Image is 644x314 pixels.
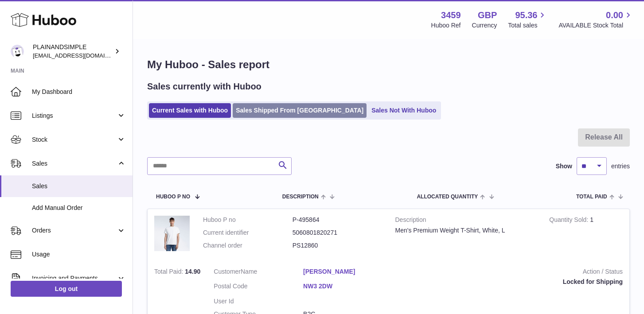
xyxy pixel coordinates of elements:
span: My Dashboard [32,88,126,96]
span: Customer [214,268,241,275]
strong: Total Paid [154,268,185,277]
a: [PERSON_NAME] [303,267,393,276]
div: Locked for Shipping [406,278,623,286]
div: Huboo Ref [431,21,461,30]
div: Currency [472,21,497,30]
span: Usage [32,250,126,259]
a: 95.36 Total sales [508,9,547,30]
a: 0.00 AVAILABLE Stock Total [558,9,633,30]
span: AVAILABLE Stock Total [558,21,633,30]
span: Sales [32,159,117,168]
span: Invoicing and Payments [32,274,117,283]
a: Current Sales with Huboo [149,103,231,118]
span: 95.36 [515,9,537,21]
span: Total paid [576,194,607,200]
span: entries [611,162,630,171]
span: ALLOCATED Quantity [417,194,478,200]
dt: Huboo P no [203,216,293,224]
strong: Quantity Sold [549,216,590,225]
dt: Channel order [203,241,293,250]
span: Sales [32,182,126,190]
span: Stock [32,136,117,144]
a: NW3 2DW [303,282,393,291]
strong: GBP [478,9,497,21]
div: Men's Premium Weight T-Shirt, White, L [395,226,536,235]
td: 1 [543,209,629,261]
span: Total sales [508,21,547,30]
strong: 3459 [441,9,461,21]
img: 34591727345691.jpeg [154,216,190,251]
dd: PS12860 [293,241,382,250]
dt: Current identifier [203,229,293,237]
span: 14.90 [185,268,200,275]
span: Huboo P no [156,194,190,200]
span: Add Manual Order [32,204,126,212]
span: [EMAIL_ADDRESS][DOMAIN_NAME] [33,52,130,59]
span: Listings [32,112,117,120]
dd: P-495864 [293,216,382,224]
h2: Sales currently with Huboo [147,81,262,93]
span: Orders [32,226,117,235]
strong: Action / Status [406,267,623,278]
dt: Postal Code [214,282,303,293]
span: 0.00 [606,9,623,21]
label: Show [556,162,572,171]
dt: User Id [214,297,303,306]
div: PLAINANDSIMPLE [33,43,113,60]
a: Sales Not With Huboo [368,103,439,118]
h1: My Huboo - Sales report [147,58,630,72]
img: duco@plainandsimple.com [11,45,24,58]
span: Description [282,194,319,200]
a: Sales Shipped From [GEOGRAPHIC_DATA] [233,103,367,118]
dd: 5060801820271 [293,229,382,237]
a: Log out [11,281,122,297]
dt: Name [214,267,303,278]
strong: Description [395,216,536,226]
